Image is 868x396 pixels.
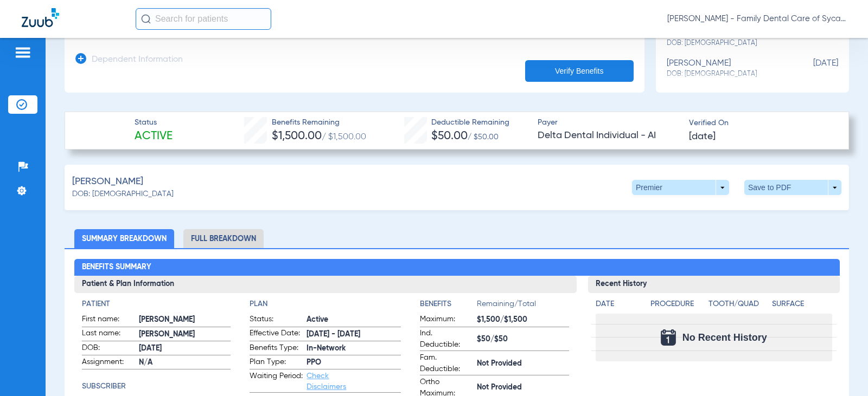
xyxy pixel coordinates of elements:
span: DOB: [DEMOGRAPHIC_DATA] [667,38,784,48]
span: Delta Dental Individual - AI [538,129,680,142]
span: [PERSON_NAME] [139,314,231,326]
button: Verify Benefits [525,60,634,82]
span: Remaining/Total [477,298,569,314]
a: Check Disclaimers [307,372,346,391]
span: Maximum: [420,314,473,327]
img: hamburger-icon [14,46,31,59]
span: Plan Type: [250,356,303,369]
app-breakdown-title: Surface [772,298,832,314]
span: In-Network [307,343,401,354]
button: Premier [632,180,729,195]
li: Summary Breakdown [74,229,174,248]
span: Status: [250,314,303,327]
h4: Patient [82,298,231,310]
h4: Benefits [420,298,477,310]
span: N/A [139,357,231,368]
h4: Procedure [650,298,705,310]
span: $50.00 [431,131,468,142]
img: Calendar [661,329,676,346]
span: Fam. Deductible: [420,352,473,375]
app-breakdown-title: Procedure [650,298,705,314]
span: Last name: [82,328,135,341]
h2: Benefits Summary [74,259,840,276]
app-breakdown-title: Tooth/Quad [709,298,768,314]
span: [DATE] [139,343,231,354]
span: / $1,500.00 [322,133,366,141]
span: $50/$50 [477,334,569,345]
span: Deductible Remaining [431,117,509,128]
h4: Date [596,298,641,310]
span: First name: [82,314,135,327]
span: [DATE] [784,59,838,79]
span: [DATE] - [DATE] [307,329,401,340]
h3: Recent History [588,276,839,293]
app-breakdown-title: Date [596,298,641,314]
h4: Plan [250,298,401,310]
span: Ind. Deductible: [420,328,473,350]
span: [DATE] [689,130,716,144]
span: Effective Date: [250,328,303,341]
span: No Recent History [682,332,767,343]
span: / $50.00 [468,133,499,141]
span: DOB: [82,342,135,355]
span: Benefits Type: [250,342,303,355]
span: DOB: [DEMOGRAPHIC_DATA] [667,69,784,79]
span: Active [307,314,401,326]
li: Full Breakdown [183,229,264,248]
span: [PERSON_NAME] - Family Dental Care of Sycamore [667,14,846,24]
button: Save to PDF [744,180,841,195]
span: Not Provided [477,358,569,369]
span: Benefits Remaining [272,117,366,128]
span: [PERSON_NAME] [72,175,143,189]
img: Search Icon [141,14,151,24]
div: [PERSON_NAME] [667,59,784,79]
h4: Surface [772,298,832,310]
span: $1,500/$1,500 [477,314,569,326]
app-breakdown-title: Benefits [420,298,477,314]
h3: Dependent Information [92,55,183,66]
span: $1,500.00 [272,131,322,142]
span: Waiting Period: [250,371,303,392]
span: Assignment: [82,356,135,369]
span: Verified On [689,118,831,129]
input: Search for patients [136,8,271,30]
span: Not Provided [477,382,569,393]
span: Payer [538,117,680,128]
h3: Patient & Plan Information [74,276,577,293]
span: Active [135,129,173,144]
h4: Tooth/Quad [709,298,768,310]
span: DOB: [DEMOGRAPHIC_DATA] [72,189,174,200]
span: Status [135,117,173,128]
span: PPO [307,357,401,368]
img: Zuub Logo [22,8,59,27]
span: [PERSON_NAME] [139,329,231,340]
h4: Subscriber [82,381,231,392]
